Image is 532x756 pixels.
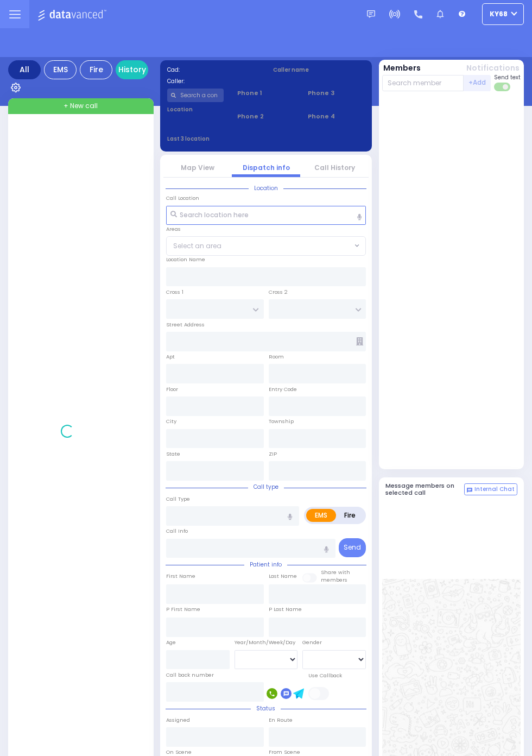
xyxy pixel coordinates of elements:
[166,321,205,329] label: Street Address
[383,62,421,74] button: Members
[321,576,347,583] span: members
[269,288,288,296] label: Cross 2
[167,77,259,85] label: Caller:
[269,353,284,361] label: Room
[269,606,302,613] label: P Last Name
[302,639,322,646] label: Gender
[356,337,363,345] span: Other building occupants
[166,225,181,233] label: Areas
[166,527,188,535] label: Call Info
[269,418,294,425] label: Township
[166,288,183,296] label: Cross 1
[244,560,287,569] span: Patient info
[494,81,511,92] label: Turn off text
[167,135,267,143] label: Last 3 location
[166,256,205,263] label: Location Name
[166,386,178,393] label: Floor
[464,483,517,495] button: Internal Chat
[166,353,175,361] label: Apt
[116,60,148,79] a: History
[308,89,365,98] span: Phone 3
[167,105,224,114] label: Location
[80,60,112,79] div: Fire
[166,716,190,724] label: Assigned
[64,101,98,111] span: + New call
[367,10,375,18] img: message.svg
[8,60,41,79] div: All
[269,748,300,756] label: From Scene
[37,8,110,21] img: Logo
[237,112,294,121] span: Phone 2
[306,509,336,522] label: EMS
[249,184,283,192] span: Location
[166,206,366,225] input: Search location here
[321,569,350,576] small: Share with
[385,482,465,496] h5: Message members on selected call
[482,3,524,25] button: ky68
[273,66,365,74] label: Caller name
[243,163,290,172] a: Dispatch info
[181,163,214,172] a: Map View
[467,488,472,493] img: comment-alt.png
[173,241,221,251] span: Select an area
[269,450,277,458] label: ZIP
[339,538,366,557] button: Send
[166,495,190,503] label: Call Type
[167,89,224,102] input: Search a contact
[308,112,365,121] span: Phone 4
[494,73,521,81] span: Send text
[166,606,200,613] label: P First Name
[237,89,294,98] span: Phone 1
[335,509,364,522] label: Fire
[248,483,284,491] span: Call type
[314,163,355,172] a: Call History
[166,572,195,580] label: First Name
[166,194,199,202] label: Call Location
[166,639,176,646] label: Age
[235,639,298,646] div: Year/Month/Week/Day
[382,75,464,91] input: Search member
[490,9,508,19] span: ky68
[269,386,297,393] label: Entry Code
[166,418,176,425] label: City
[167,66,259,74] label: Cad:
[44,60,77,79] div: EMS
[308,672,342,679] label: Use Callback
[466,62,520,74] button: Notifications
[269,716,293,724] label: En Route
[269,572,297,580] label: Last Name
[251,704,281,713] span: Status
[166,748,192,756] label: On Scene
[166,450,180,458] label: State
[474,486,515,493] span: Internal Chat
[166,671,214,679] label: Call back number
